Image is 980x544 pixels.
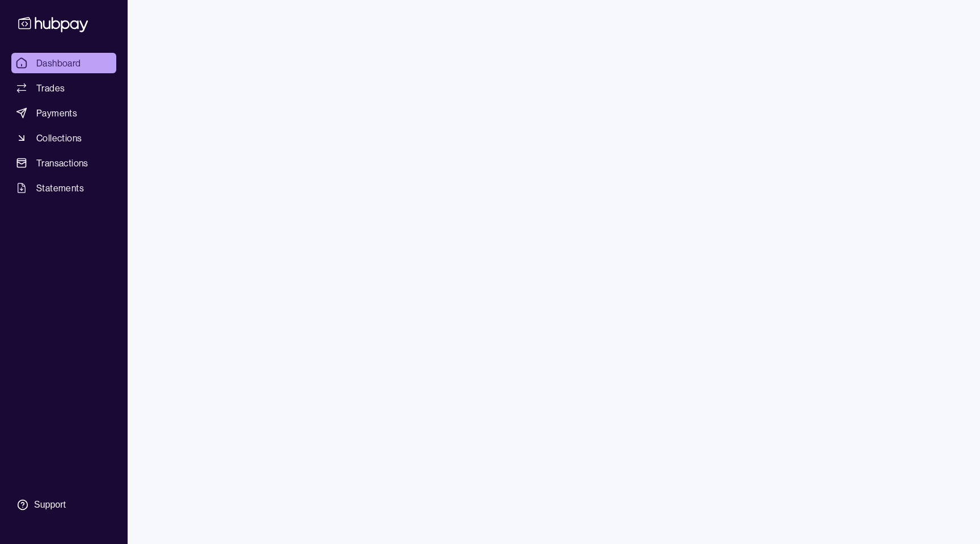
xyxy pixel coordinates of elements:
[11,103,116,123] a: Payments
[11,493,116,517] a: Support
[36,81,65,95] span: Trades
[11,178,116,198] a: Statements
[36,156,88,170] span: Transactions
[11,78,116,98] a: Trades
[36,106,77,120] span: Payments
[34,499,66,511] div: Support
[11,153,116,173] a: Transactions
[11,53,116,73] a: Dashboard
[36,131,82,145] span: Collections
[36,181,84,195] span: Statements
[11,128,116,148] a: Collections
[36,56,81,70] span: Dashboard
